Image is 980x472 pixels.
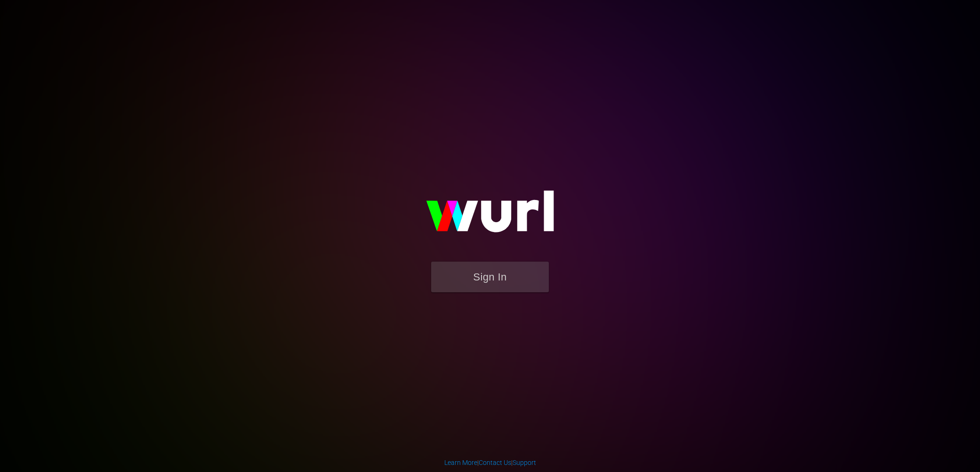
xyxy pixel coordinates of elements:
a: Support [513,459,536,466]
div: | | [444,458,536,467]
a: Contact Us [479,459,511,466]
button: Sign In [431,262,549,292]
a: Learn More [444,459,477,466]
img: wurl-logo-on-black-223613ac3d8ba8fe6dc639794a292ebdb59501304c7dfd60c99c58986ef67473.svg [396,170,584,262]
